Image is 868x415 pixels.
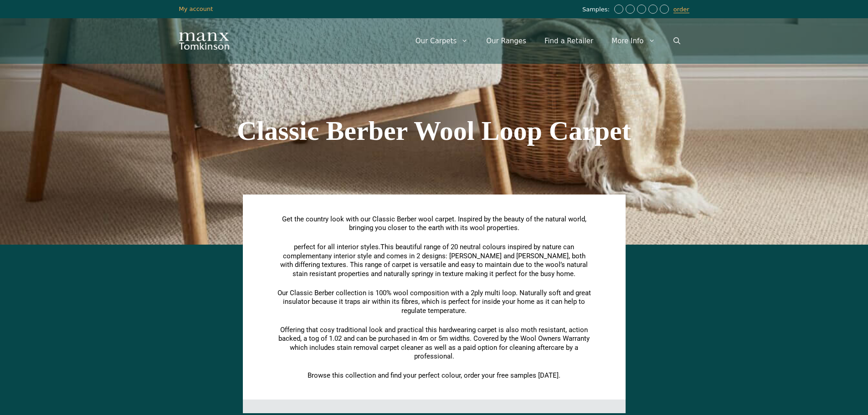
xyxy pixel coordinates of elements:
[179,32,229,50] img: Manx Tomkinson
[280,252,588,278] span: any interior style and comes in 2 designs: [PERSON_NAME] and [PERSON_NAME], both with differing t...
[477,27,535,55] a: Our Ranges
[277,326,591,361] p: Offering that cosy traditional look and practical this hardwearing carpet is also moth resistant,...
[283,243,575,260] span: This beautiful range of 20 neutral colours inspired by nature can complement
[294,243,380,251] span: perfect for all interior styles.
[582,6,612,14] span: Samples:
[406,27,478,55] a: Our Carpets
[277,289,591,316] p: Our Classic Berber collection is 100% wool composition with a 2ply multi loop. Naturally soft and...
[277,371,591,380] p: Browse this collection and find your perfect colour, order your free samples [DATE].
[179,5,213,12] a: My account
[664,27,689,55] a: Open Search Bar
[406,27,689,55] nav: Primary
[602,27,664,55] a: More Info
[535,27,602,55] a: Find a Retailer
[179,117,689,144] h1: Classic Berber Wool Loop Carpet
[277,215,591,233] p: Get the country look with our Classic Berber wool carpet. Inspired by the beauty of the natural w...
[673,6,689,13] a: order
